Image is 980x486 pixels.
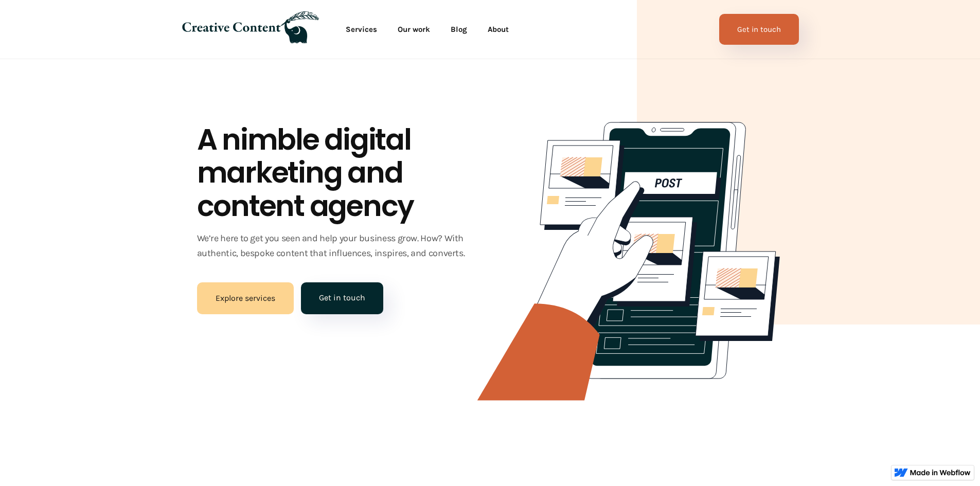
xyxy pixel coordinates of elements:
[387,19,440,40] a: Our work
[197,123,479,223] h1: A nimble digital marketing and content agency
[719,14,799,45] a: Get in touch
[477,19,519,40] a: About
[197,231,479,261] p: We’re here to get you seen and help your business grow. How? With authentic, bespoke content that...
[910,470,971,476] img: Made in Webflow
[301,282,383,314] a: Get in touch
[440,19,477,40] a: Blog
[335,19,387,40] a: Services
[182,11,319,47] a: home
[197,282,294,314] a: Explore services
